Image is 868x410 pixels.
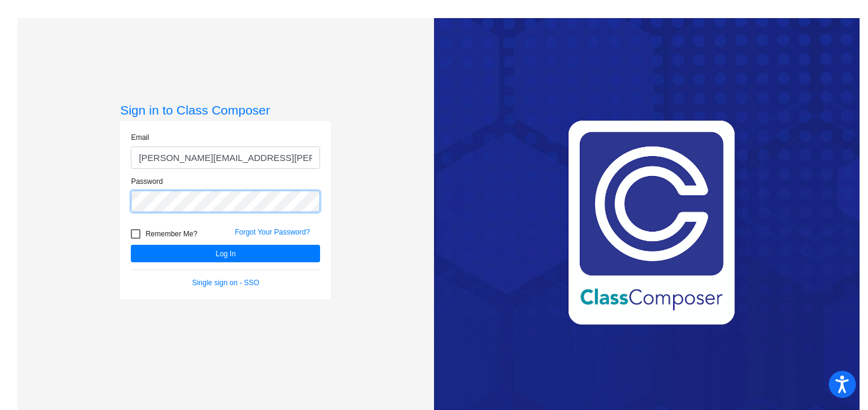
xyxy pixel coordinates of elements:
[234,228,310,236] a: Forgot Your Password?
[131,245,320,262] button: Log In
[120,102,331,118] h3: Sign in to Class Composer
[145,227,197,241] span: Remember Me?
[192,279,259,287] a: Single sign on - SSO
[131,132,149,143] label: Email
[131,176,163,187] label: Password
